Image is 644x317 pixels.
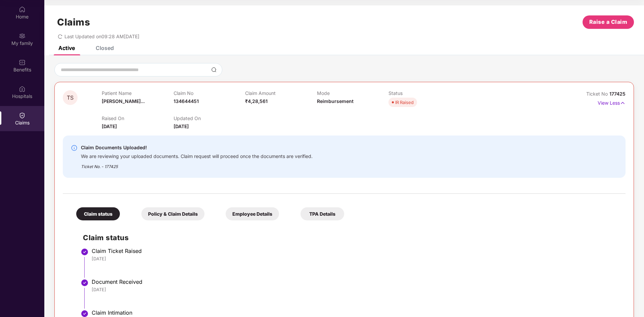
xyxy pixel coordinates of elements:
span: redo [58,34,62,39]
span: [DATE] [174,123,189,129]
img: svg+xml;base64,PHN2ZyBpZD0iU2VhcmNoLTMyeDMyIiB4bWxucz0iaHR0cDovL3d3dy53My5vcmcvMjAwMC9zdmciIHdpZH... [211,67,217,72]
div: Claim Documents Uploaded! [81,144,313,152]
button: Raise a Claim [583,15,634,29]
img: svg+xml;base64,PHN2ZyBpZD0iSG9tZSIgeG1sbnM9Imh0dHA6Ly93d3cudzMub3JnLzIwMDAvc3ZnIiB3aWR0aD0iMjAiIG... [19,6,26,13]
p: Claim Amount [245,90,317,96]
span: ₹4,28,561 [245,98,268,104]
span: Raise a Claim [589,18,628,26]
div: [DATE] [92,286,619,293]
div: Document Received [92,278,619,285]
div: Policy & Claim Details [141,207,204,220]
div: Employee Details [226,207,279,220]
span: Ticket No [586,91,609,97]
span: 177425 [609,91,626,97]
img: svg+xml;base64,PHN2ZyB4bWxucz0iaHR0cDovL3d3dy53My5vcmcvMjAwMC9zdmciIHdpZHRoPSIxNyIgaGVpZ2h0PSIxNy... [620,99,626,107]
p: Updated On [174,115,245,121]
span: Last Updated on 09:28 AM[DATE] [64,34,139,39]
p: Mode [317,90,388,96]
div: [DATE] [92,256,619,262]
p: Patient Name [102,90,173,96]
span: TS [67,95,74,101]
h1: Claims [57,16,90,28]
div: IR Raised [395,99,414,106]
div: Closed [96,45,114,51]
div: Active [58,45,75,51]
img: svg+xml;base64,PHN2ZyBpZD0iSW5mby0yMHgyMCIgeG1sbnM9Imh0dHA6Ly93d3cudzMub3JnLzIwMDAvc3ZnIiB3aWR0aD... [71,145,78,151]
img: svg+xml;base64,PHN2ZyBpZD0iU3RlcC1Eb25lLTMyeDMyIiB4bWxucz0iaHR0cDovL3d3dy53My5vcmcvMjAwMC9zdmciIH... [81,279,89,287]
p: Raised On [102,115,173,121]
div: Claim Intimation [92,309,619,316]
div: We are reviewing your uploaded documents. Claim request will proceed once the documents are verif... [81,152,313,159]
p: View Less [598,98,626,107]
img: svg+xml;base64,PHN2ZyB3aWR0aD0iMjAiIGhlaWdodD0iMjAiIHZpZXdCb3g9IjAgMCAyMCAyMCIgZmlsbD0ibm9uZSIgeG... [19,33,26,39]
img: svg+xml;base64,PHN2ZyBpZD0iQ2xhaW0iIHhtbG5zPSJodHRwOi8vd3d3LnczLm9yZy8yMDAwL3N2ZyIgd2lkdGg9IjIwIi... [19,112,26,119]
span: 134644451 [174,98,199,104]
p: Status [388,90,460,96]
span: [PERSON_NAME]... [102,98,145,104]
span: Reimbursement [317,98,354,104]
img: svg+xml;base64,PHN2ZyBpZD0iSG9zcGl0YWxzIiB4bWxucz0iaHR0cDovL3d3dy53My5vcmcvMjAwMC9zdmciIHdpZHRoPS... [19,86,26,92]
h2: Claim status [83,232,619,243]
span: [DATE] [102,123,117,129]
img: svg+xml;base64,PHN2ZyBpZD0iQmVuZWZpdHMiIHhtbG5zPSJodHRwOi8vd3d3LnczLm9yZy8yMDAwL3N2ZyIgd2lkdGg9Ij... [19,59,26,66]
div: TPA Details [301,207,344,220]
div: Ticket No. - 177425 [81,159,313,170]
div: Claim Ticket Raised [92,248,619,254]
img: svg+xml;base64,PHN2ZyBpZD0iU3RlcC1Eb25lLTMyeDMyIiB4bWxucz0iaHR0cDovL3d3dy53My5vcmcvMjAwMC9zdmciIH... [81,248,89,256]
p: Claim No [174,90,245,96]
div: Claim status [76,207,120,220]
